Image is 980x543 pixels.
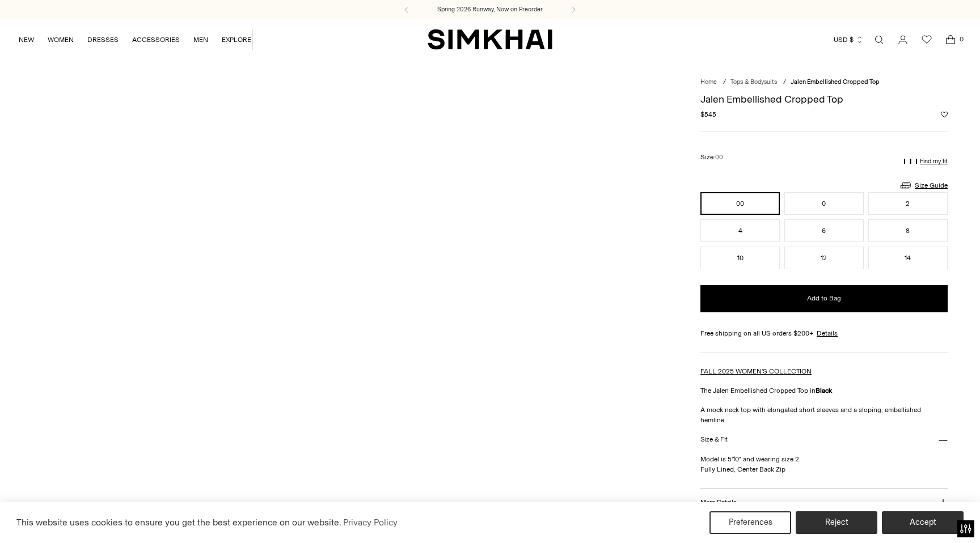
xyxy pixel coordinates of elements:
button: 6 [784,219,864,242]
button: 8 [868,219,948,242]
button: More Details [700,489,948,517]
a: Details [817,328,838,338]
button: Reject [796,511,877,534]
button: 14 [868,247,948,269]
button: 2 [868,192,948,215]
button: Add to Wishlist [941,111,948,118]
a: Size Guide [899,178,948,192]
span: 00 [715,154,723,161]
button: 4 [700,219,780,242]
a: Tops & Bodysuits [730,78,777,86]
button: Add to Bag [700,285,948,312]
span: Add to Bag [807,294,841,303]
a: Go to the account page [892,28,914,51]
a: SIMKHAI [428,28,552,50]
a: WOMEN [48,27,74,52]
a: Open search modal [868,28,890,51]
a: DRESSES [87,27,119,52]
a: MEN [193,27,208,52]
strong: Black [816,387,832,394]
p: The Jalen Embellished Cropped Top in [700,385,948,396]
h3: Size & Fit [700,436,728,443]
a: ACCESSORIES [132,27,180,52]
a: EXPLORE [222,27,251,52]
span: This website uses cookies to ensure you get the best experience on our website. [16,517,341,528]
div: / [783,78,786,87]
h1: Jalen Embellished Cropped Top [700,94,948,104]
span: $545 [700,109,716,120]
div: Free shipping on all US orders $200+ [700,328,948,338]
button: 12 [784,247,864,269]
button: USD $ [834,27,864,52]
nav: breadcrumbs [700,78,948,87]
a: Privacy Policy (opens in a new tab) [341,514,399,531]
button: 00 [700,192,780,215]
button: Accept [882,511,964,534]
p: A mock neck top with elongated short sleeves and a sloping, embellished hemline. [700,405,948,425]
div: / [723,78,726,87]
label: Size: [700,152,723,163]
span: 0 [956,34,966,44]
h3: More Details [700,499,736,506]
a: Home [700,78,717,86]
button: Preferences [709,511,791,534]
a: Wishlist [915,28,938,51]
a: NEW [19,27,34,52]
button: Size & Fit [700,425,948,454]
button: 0 [784,192,864,215]
a: FALL 2025 WOMEN'S COLLECTION [700,367,812,375]
p: Model is 5'10" and wearing size 2 Fully Lined, Center Back Zip [700,454,948,474]
a: Open cart modal [939,28,962,51]
button: 10 [700,247,780,269]
span: Jalen Embellished Cropped Top [791,78,880,86]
